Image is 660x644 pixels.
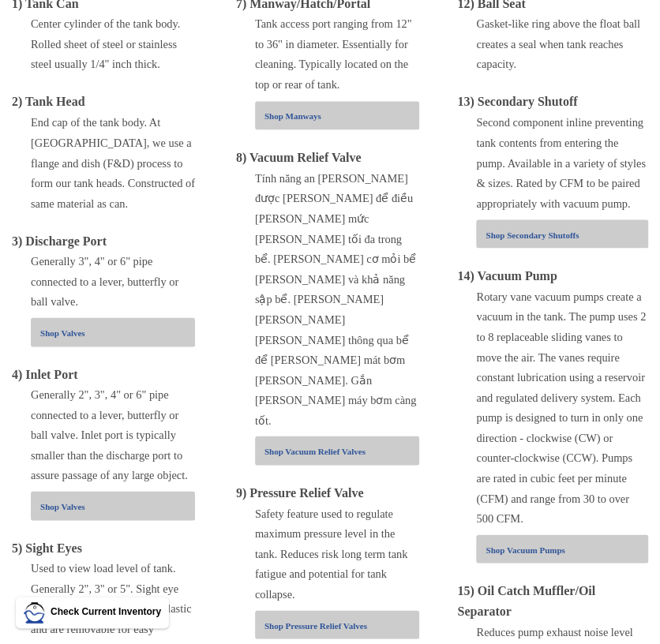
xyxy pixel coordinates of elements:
span: Second component inline preventing tank contents from entering the pump. Available in a variety o... [476,116,645,209]
span: 3) Discharge Port [12,234,107,247]
span: 4) Inlet Port [12,367,78,380]
span: Generally 3", 4" or 6" pipe connected to a lever, butterfly or ball valve. [31,254,178,307]
span: 8) Vacuum Relief Valve [236,150,362,163]
a: Shop Valves [40,495,195,515]
span: 2) Tank Head [12,95,84,108]
span: 15) Oil Catch Muffler/Oil Separator [457,583,595,617]
span: 14) Vacuum Pump [457,268,557,282]
span: Shop Valves [40,501,85,511]
span: 9) Pressure Relief Valve [236,485,364,499]
span: Center cylinder of the tank body. Rolled sheet of steel or stainless steel usually 1/4" inch thick. [31,17,180,70]
a: Shop Secondary Shutoffs [486,223,648,244]
span: 13) Secondary Shutoff [457,95,577,108]
span: Shop Secondary Shutoffs [486,230,579,239]
span: Tính năng an [PERSON_NAME] được [PERSON_NAME] để điều [PERSON_NAME] mức [PERSON_NAME] tối đa tron... [255,171,416,426]
span: Rotary vane vacuum pumps create a vacuum in the tank. The pump uses 2 to 8 replaceable sliding va... [476,290,646,525]
span: Shop Pressure Relief Valves [264,620,367,630]
a: Shop Valves [40,321,195,342]
a: Shop Manways [264,105,419,125]
img: LMT Icon [24,601,46,623]
span: 5) Sight Eyes [12,541,82,554]
span: Shop Valves [40,328,85,337]
span: Generally 2", 3", 4" or 6" pipe connected to a lever, butterfly or ball valve. Inlet port is typi... [31,388,188,481]
a: Shop Pressure Relief Valves [264,614,419,635]
span: Shop Vacuum Pumps [486,545,564,554]
a: Shop Vacuum Relief Valves [264,440,419,460]
span: Tank access port ranging from 12" to 36" in diameter. Essentially for cleaning. Typically located... [255,17,412,91]
span: Shop Manways [264,111,321,121]
span: Gasket-like ring above the float ball creates a seal when tank reaches capacity. [476,17,639,70]
span: Shop Vacuum Relief Valves [264,446,366,455]
span: End cap of the tank body. At [GEOGRAPHIC_DATA], we use a flange and dish (F&D) process to form ou... [31,116,195,209]
a: Shop Vacuum Pumps [486,538,648,559]
p: Check Current Inventory [51,605,161,620]
span: Safety feature used to regulate maximum pressure level in the tank. Reduces risk long term tank f... [255,507,407,600]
